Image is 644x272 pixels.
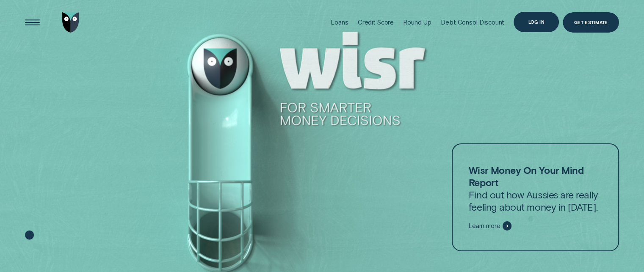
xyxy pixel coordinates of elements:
[62,12,79,33] img: Wisr
[528,20,544,24] div: Log in
[331,18,348,26] div: Loans
[469,222,500,230] span: Learn more
[452,143,619,251] a: Wisr Money On Your Mind ReportFind out how Aussies are really feeling about money in [DATE].Learn...
[441,18,504,26] div: Debt Consol Discount
[469,164,583,188] strong: Wisr Money On Your Mind Report
[514,12,559,32] button: Log in
[563,12,619,33] a: Get Estimate
[22,12,42,33] button: Open Menu
[403,18,431,26] div: Round Up
[469,164,603,213] p: Find out how Aussies are really feeling about money in [DATE].
[358,18,394,26] div: Credit Score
